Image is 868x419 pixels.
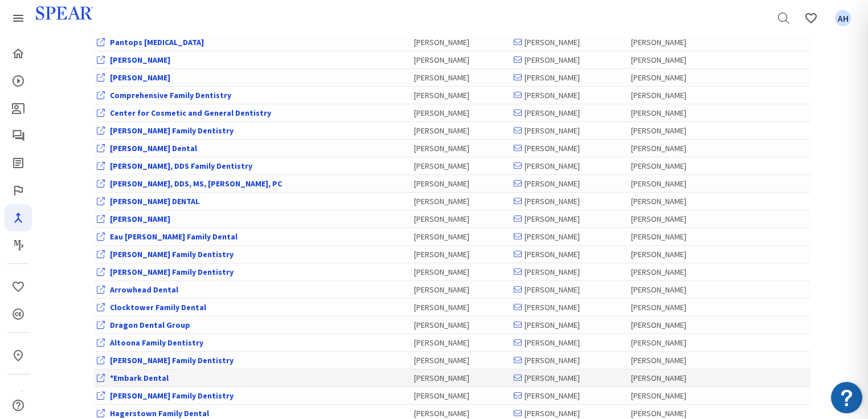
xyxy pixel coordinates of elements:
a: View Office Dashboard [110,337,203,348]
div: [PERSON_NAME] [414,266,508,278]
div: [PERSON_NAME] [514,390,625,401]
a: Courses [5,67,32,95]
div: [PERSON_NAME] [514,213,625,225]
div: [PERSON_NAME] [514,319,625,331]
div: [PERSON_NAME] [631,178,725,189]
div: [PERSON_NAME] [414,196,508,207]
div: [PERSON_NAME] [514,72,625,83]
div: [PERSON_NAME] [514,355,625,366]
a: View Office Dashboard [110,302,206,312]
div: [PERSON_NAME] [414,36,508,48]
div: [PERSON_NAME] [631,355,725,366]
div: [PERSON_NAME] [414,302,508,313]
div: [PERSON_NAME] [631,143,725,154]
div: [PERSON_NAME] [514,284,625,295]
div: [PERSON_NAME] [514,266,625,278]
div: [PERSON_NAME] [414,390,508,401]
div: [PERSON_NAME] [631,54,725,66]
div: [PERSON_NAME] [631,36,725,48]
div: [PERSON_NAME] [414,90,508,101]
div: [PERSON_NAME] [414,319,508,331]
div: [PERSON_NAME] [414,143,508,154]
a: Favorites [797,5,825,32]
div: [PERSON_NAME] [514,231,625,242]
div: [PERSON_NAME] [631,337,725,348]
div: [PERSON_NAME] [631,160,725,172]
a: View Office Dashboard [110,37,204,47]
div: [PERSON_NAME] [414,249,508,260]
div: [PERSON_NAME] [514,125,625,136]
div: [PERSON_NAME] [414,231,508,242]
div: [PERSON_NAME] [514,249,625,260]
div: [PERSON_NAME] [514,36,625,48]
span: AH [835,10,851,27]
div: [PERSON_NAME] [414,125,508,136]
a: View Office Dashboard [110,125,234,136]
a: Spear Products [5,5,32,32]
div: [PERSON_NAME] [414,160,508,172]
a: View Office Dashboard [110,267,234,277]
div: [PERSON_NAME] [514,54,625,66]
div: [PERSON_NAME] [631,319,725,331]
div: [PERSON_NAME] [514,160,625,172]
a: Navigator Pro [5,204,32,231]
a: Search [770,5,797,32]
div: [PERSON_NAME] [514,408,625,419]
div: [PERSON_NAME] [631,107,725,119]
div: [PERSON_NAME] [631,90,725,101]
div: [PERSON_NAME] [414,107,508,119]
a: View Office Dashboard [110,249,234,259]
a: View Office Dashboard [110,214,170,224]
div: [PERSON_NAME] [414,284,508,295]
a: View Office Dashboard [110,161,252,171]
a: View Office Dashboard [110,320,190,330]
a: Favorites [829,5,857,32]
a: Patient Education [5,95,32,122]
a: View Office Dashboard [110,143,197,153]
button: Open Resource Center [831,382,862,413]
a: Faculty Club Elite [5,177,32,204]
a: View Office Dashboard [110,108,271,118]
div: [PERSON_NAME] [414,72,508,83]
a: View Office Dashboard [110,284,178,295]
a: View Office Dashboard [110,196,199,206]
div: [PERSON_NAME] [631,125,725,136]
a: View Office Dashboard [110,90,231,100]
div: [PERSON_NAME] [514,178,625,189]
div: [PERSON_NAME] [514,372,625,384]
div: [PERSON_NAME] [514,302,625,313]
div: [PERSON_NAME] [631,249,725,260]
div: [PERSON_NAME] [414,213,508,225]
div: [PERSON_NAME] [414,54,508,66]
div: [PERSON_NAME] [414,178,508,189]
div: [PERSON_NAME] [631,284,725,295]
a: Masters Program [5,231,32,259]
a: Help [5,392,32,419]
a: View Office Dashboard [110,390,234,401]
a: Home [5,40,32,67]
div: [PERSON_NAME] [414,372,508,384]
a: View Office Dashboard [110,355,234,365]
div: [PERSON_NAME] [414,408,508,419]
a: View Office Dashboard [110,55,170,65]
a: Spear Talk [5,122,32,149]
div: [PERSON_NAME] [414,337,508,348]
div: [PERSON_NAME] [631,302,725,313]
div: [PERSON_NAME] [631,72,725,83]
div: [PERSON_NAME] [631,266,725,278]
div: [PERSON_NAME] [631,390,725,401]
a: Favorites [5,273,32,300]
div: [PERSON_NAME] [514,143,625,154]
a: View Office Dashboard [110,408,209,418]
div: [PERSON_NAME] [631,372,725,384]
div: [PERSON_NAME] [631,213,725,225]
div: [PERSON_NAME] [514,196,625,207]
a: View Office Dashboard [110,231,238,242]
div: [PERSON_NAME] [631,408,725,419]
div: [PERSON_NAME] [514,337,625,348]
a: In-Person & Virtual [5,342,32,369]
div: [PERSON_NAME] [631,196,725,207]
div: [PERSON_NAME] [514,90,625,101]
a: CE Credits [5,300,32,328]
div: [PERSON_NAME] [514,107,625,119]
